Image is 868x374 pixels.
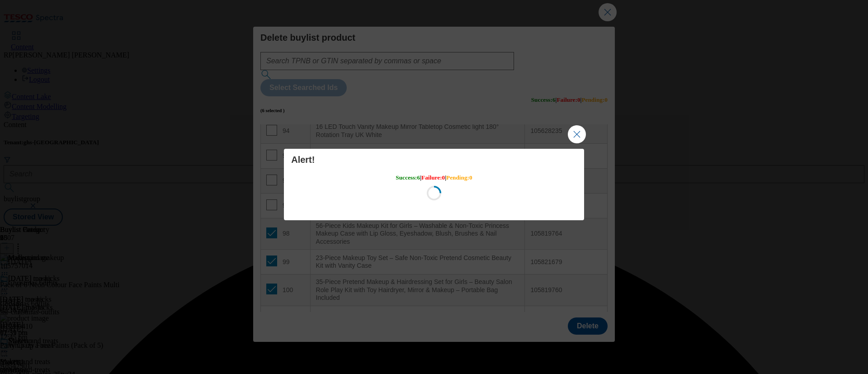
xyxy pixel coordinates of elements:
[568,125,586,143] button: Close Modal
[284,149,584,220] div: Modal
[421,174,445,181] span: Failure : 0
[396,174,420,181] span: Success : 6
[396,174,472,181] h5: | |
[446,174,472,181] span: Pending : 0
[291,154,577,165] h4: Alert!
